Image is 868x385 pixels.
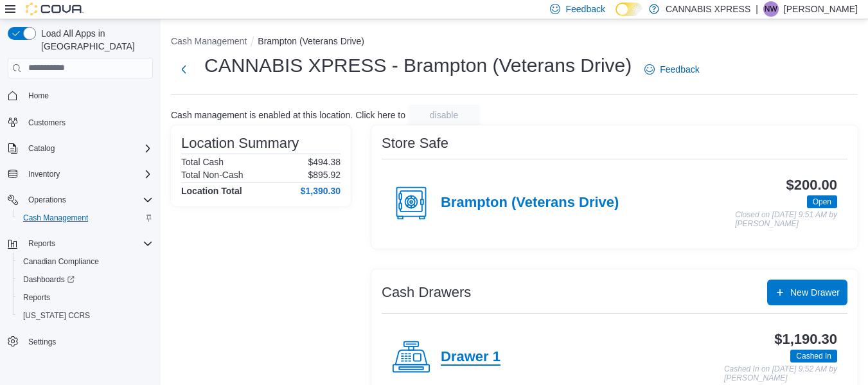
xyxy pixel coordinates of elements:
h3: Location Summary [181,136,299,151]
p: Closed on [DATE] 9:51 AM by [PERSON_NAME] [735,211,837,228]
span: Dark Mode [616,16,616,17]
h4: $1,390.30 [301,186,341,196]
span: Reports [28,238,55,249]
h4: Brampton (Veterans Drive) [441,195,619,211]
button: Customers [3,112,158,131]
a: Feedback [639,57,704,82]
span: Operations [28,195,66,205]
h3: $200.00 [786,177,837,193]
span: Cashed In [790,350,837,363]
span: Open [807,195,837,208]
input: Dark Mode [616,3,642,16]
span: Canadian Compliance [23,256,99,267]
button: Catalog [23,141,60,156]
button: Reports [3,235,158,253]
button: Reports [23,236,60,251]
button: Inventory [3,165,158,183]
a: Home [23,88,54,103]
a: Settings [23,334,61,350]
div: Nathan Wilson [763,1,779,17]
span: Feedback [565,3,605,15]
span: [US_STATE] CCRS [23,310,90,321]
button: Operations [23,192,71,208]
button: Operations [3,191,158,209]
span: Catalog [28,143,55,154]
span: Customers [28,118,66,128]
span: Load All Apps in [GEOGRAPHIC_DATA] [36,27,153,53]
p: [PERSON_NAME] [784,1,858,17]
button: New Drawer [767,280,847,305]
p: $895.92 [308,170,341,180]
span: Dashboards [23,274,75,285]
button: [US_STATE] CCRS [13,307,158,325]
span: Home [28,91,49,101]
span: Cash Management [23,213,88,223]
span: Reports [23,292,50,303]
span: Catalog [23,141,153,156]
button: disable [408,105,480,125]
span: disable [430,109,458,121]
button: Cash Management [13,209,158,227]
a: Cash Management [18,210,93,226]
span: Inventory [28,169,60,179]
span: Settings [28,337,56,347]
p: Cashed In on [DATE] 9:52 AM by [PERSON_NAME] [724,365,837,382]
h3: Cash Drawers [382,285,471,300]
h4: Location Total [181,186,242,196]
button: Canadian Compliance [13,253,158,271]
span: Washington CCRS [18,308,153,323]
span: Reports [18,290,153,305]
p: Cash management is enabled at this location. Click here to [171,110,405,120]
a: [US_STATE] CCRS [18,308,95,323]
nav: Complex example [8,81,153,384]
h6: Total Cash [181,157,224,167]
button: Brampton (Veterans Drive) [258,36,364,46]
p: CANNABIS XPRESS [666,1,750,17]
h3: Store Safe [382,136,448,151]
a: Customers [23,115,71,130]
span: Canadian Compliance [18,254,153,269]
p: | [756,1,758,17]
a: Dashboards [18,272,80,287]
span: Reports [23,236,153,251]
button: Inventory [23,166,65,182]
button: Reports [13,289,158,307]
span: Cashed In [796,350,831,362]
button: Settings [3,332,158,351]
a: Dashboards [13,271,158,289]
span: Feedback [660,63,699,76]
span: Home [23,87,153,103]
button: Home [3,86,158,105]
a: Canadian Compliance [18,254,104,269]
button: Cash Management [171,36,247,46]
span: New Drawer [790,286,840,299]
span: Operations [23,192,153,208]
span: Inventory [23,166,153,182]
button: Catalog [3,139,158,157]
h3: $1,190.30 [774,332,837,347]
h6: Total Non-Cash [181,170,244,180]
span: Settings [23,334,153,350]
span: NW [765,1,777,17]
h1: CANNABIS XPRESS - Brampton (Veterans Drive) [204,53,632,78]
h4: Drawer 1 [441,349,500,366]
button: Next [171,57,197,82]
a: Reports [18,290,55,305]
span: Cash Management [18,210,153,226]
p: $494.38 [308,157,341,167]
span: Dashboards [18,272,153,287]
span: Open [813,196,831,208]
span: Customers [23,114,153,130]
nav: An example of EuiBreadcrumbs [171,35,858,50]
img: Cova [26,3,84,15]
